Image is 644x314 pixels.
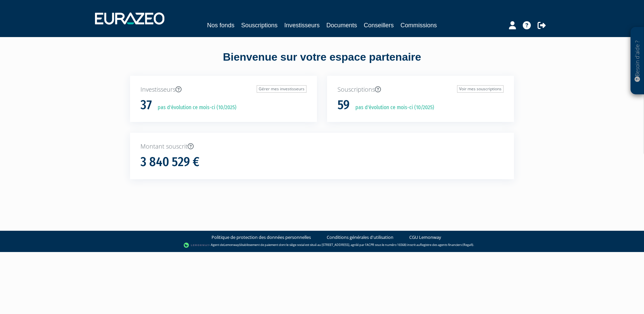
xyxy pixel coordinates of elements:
h1: 59 [337,98,350,112]
a: Gérer mes investisseurs [257,85,307,93]
a: Voir mes souscriptions [457,85,504,93]
a: Registre des agents financiers (Regafi) [420,243,473,247]
h1: 3 840 529 € [140,155,199,169]
div: - Agent de (établissement de paiement dont le siège social est situé au [STREET_ADDRESS], agréé p... [7,242,637,249]
a: Commissions [400,21,437,30]
a: Politique de protection des données personnelles [212,234,311,241]
a: Documents [326,21,357,30]
div: Bienvenue sur votre espace partenaire [125,50,519,76]
a: Investisseurs [284,21,320,30]
h1: 37 [140,98,152,112]
p: Besoin d'aide ? [634,31,641,91]
a: Lemonway [224,243,239,247]
p: Investisseurs [140,85,307,94]
a: Souscriptions [241,21,278,30]
p: Montant souscrit [140,142,504,151]
p: pas d'évolution ce mois-ci (10/2025) [153,104,236,112]
p: pas d'évolution ce mois-ci (10/2025) [351,104,434,112]
a: Conseillers [364,21,394,30]
img: logo-lemonway.png [184,242,210,249]
img: 1732889491-logotype_eurazeo_blanc_rvb.png [95,12,164,25]
p: Souscriptions [337,85,504,94]
a: Conditions générales d'utilisation [327,234,393,241]
a: CGU Lemonway [409,234,441,241]
a: Nos fonds [207,21,234,30]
